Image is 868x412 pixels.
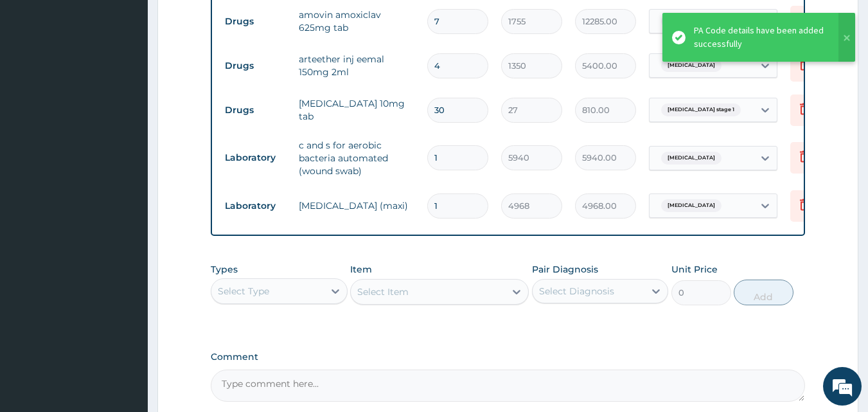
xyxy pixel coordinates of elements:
[661,152,722,165] span: [MEDICAL_DATA]
[218,194,292,218] td: Laboratory
[532,263,598,276] label: Pair Diagnosis
[218,98,292,122] td: Drugs
[292,193,421,219] td: [MEDICAL_DATA] (maxi)
[292,91,421,129] td: [MEDICAL_DATA] 10mg tab
[24,64,52,96] img: d_794563401_company_1708531726252_794563401
[211,352,806,363] label: Comment
[6,275,245,320] textarea: Type your message and hit 'Enter'
[292,132,421,184] td: c and s for aerobic bacteria automated (wound swab)
[661,199,722,212] span: [MEDICAL_DATA]
[671,263,718,276] label: Unit Price
[350,263,372,276] label: Item
[661,15,722,28] span: [MEDICAL_DATA]
[292,2,421,40] td: amovin amoxiclav 625mg tab
[218,10,292,33] td: Drugs
[218,146,292,170] td: Laboratory
[67,72,216,89] div: Chat with us now
[694,24,826,51] div: PA Code details have been added successfully
[218,285,269,298] div: Select Type
[661,103,741,116] span: [MEDICAL_DATA] stage 1
[75,124,177,254] span: We're online!
[661,59,722,72] span: [MEDICAL_DATA]
[734,280,793,305] button: Add
[211,6,242,37] div: Minimize live chat window
[292,46,421,85] td: arteether inj eemal 150mg 2ml
[211,264,238,275] label: Types
[218,54,292,78] td: Drugs
[539,285,614,298] div: Select Diagnosis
